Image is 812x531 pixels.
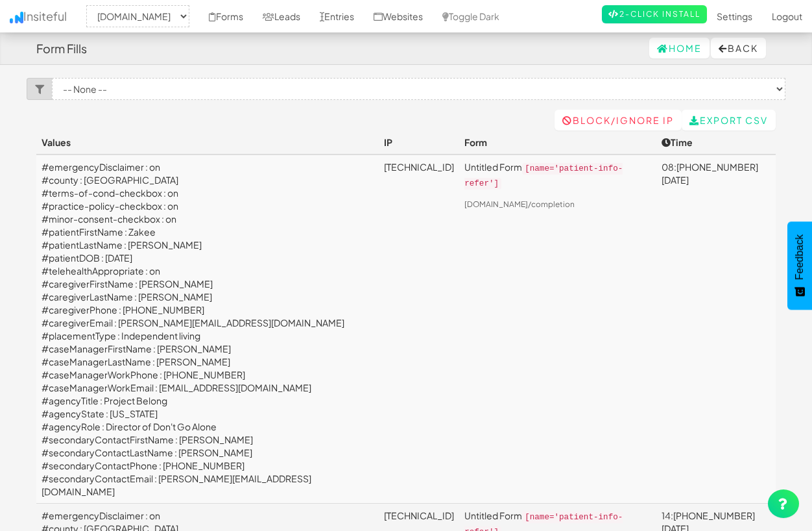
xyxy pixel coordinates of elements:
h4: Form Fills [36,42,87,55]
td: #emergencyDisclaimer : on #county : [GEOGRAPHIC_DATA] #terms-of-cond-checkbox : on #practice-poli... [36,154,379,504]
a: Block/Ignore IP [555,110,682,130]
code: [name='patient-info-refer'] [464,163,623,190]
img: icon.png [10,12,23,23]
th: Form [459,130,656,154]
td: 08:[PHONE_NUMBER][DATE] [656,154,776,504]
span: Feedback [794,234,806,280]
a: [TECHNICAL_ID] [384,510,454,521]
p: Untitled Form [464,160,651,190]
a: [TECHNICAL_ID] [384,161,454,173]
button: Back [711,38,766,58]
a: 2-Click Install [602,5,707,23]
a: Export CSV [682,110,776,130]
th: Values [36,130,379,154]
a: [DOMAIN_NAME]/completion [464,199,575,209]
th: Time [656,130,776,154]
th: IP [379,130,459,154]
button: Feedback - Show survey [787,221,812,310]
a: Home [649,38,710,58]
